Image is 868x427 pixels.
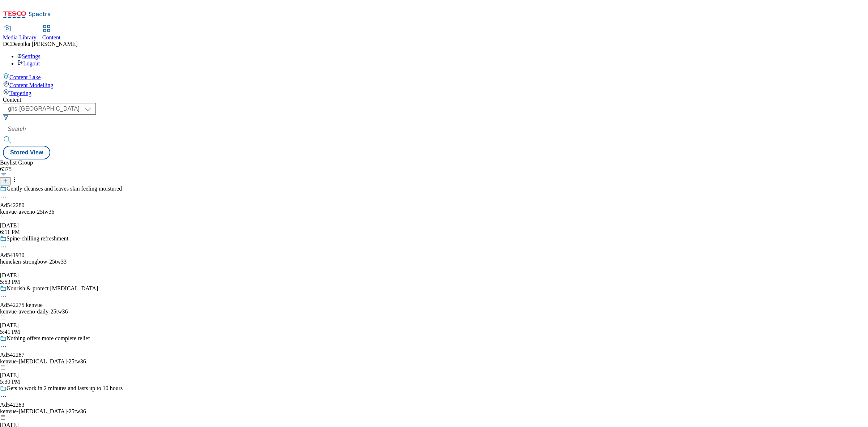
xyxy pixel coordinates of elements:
[7,185,122,192] div: Gently cleanses and leaves skin feeling moistured
[7,385,123,392] div: Gets to work in 2 minutes and lasts up to 10 hours
[42,34,61,40] span: Content
[3,34,37,40] span: Media Library
[9,90,31,96] span: Targeting
[7,235,70,242] div: Spine-chilling refreshment.
[3,115,9,120] svg: Search Filters
[3,97,865,103] div: Content
[3,41,11,47] span: DC
[17,60,40,67] a: Logout
[3,26,37,41] a: Media Library
[7,335,90,342] div: Nothing offers more complete relief
[3,146,50,159] button: Stored View
[3,81,865,89] a: Content Modelling
[3,73,865,81] a: Content Lake
[42,26,61,41] a: Content
[9,74,41,80] span: Content Lake
[7,285,98,292] div: Nourish & protect [MEDICAL_DATA]
[11,41,77,47] span: Deepika [PERSON_NAME]
[17,53,41,59] a: Settings
[3,122,865,136] input: Search
[3,89,865,97] a: Targeting
[9,82,53,88] span: Content Modelling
